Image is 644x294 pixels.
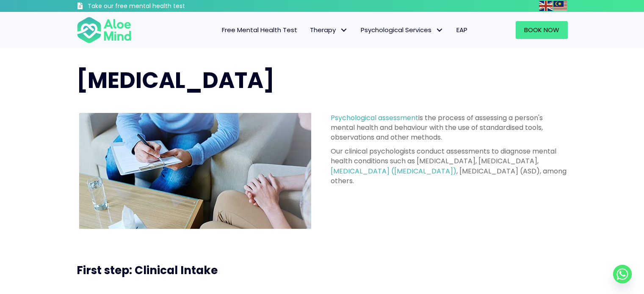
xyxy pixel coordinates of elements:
a: EAP [450,21,474,39]
span: [MEDICAL_DATA] [77,65,274,96]
p: is the process of assessing a person's mental health and behaviour with the use of standardised t... [331,113,568,143]
span: Book Now [524,25,559,34]
a: Free Mental Health Test [216,21,304,39]
h3: Take our free mental health test [88,2,230,11]
span: First step: Clinical Intake [77,263,218,278]
a: Psychological assessment [331,113,418,123]
a: Book Now [516,21,568,39]
img: ms [553,1,567,11]
a: Whatsapp [613,265,632,283]
a: TherapyTherapy: submenu [304,21,354,39]
span: Psychological Services: submenu [434,24,446,36]
a: English [539,1,553,11]
span: Free Mental Health Test [222,25,297,34]
img: Aloe mind Logo [77,16,132,44]
span: EAP [456,25,467,34]
p: Our clinical psychologists conduct assessments to diagnose mental health conditions such as [MEDI... [331,146,568,186]
img: psychological assessment [79,113,311,229]
a: Take our free mental health test [77,2,230,12]
nav: Menu [143,21,474,39]
span: Therapy [310,25,348,34]
a: Psychological ServicesPsychological Services: submenu [354,21,450,39]
a: Malay [553,1,568,11]
a: [MEDICAL_DATA] ([MEDICAL_DATA]) [331,166,456,176]
span: Therapy: submenu [338,24,350,36]
img: en [539,1,553,11]
span: Psychological Services [361,25,444,34]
